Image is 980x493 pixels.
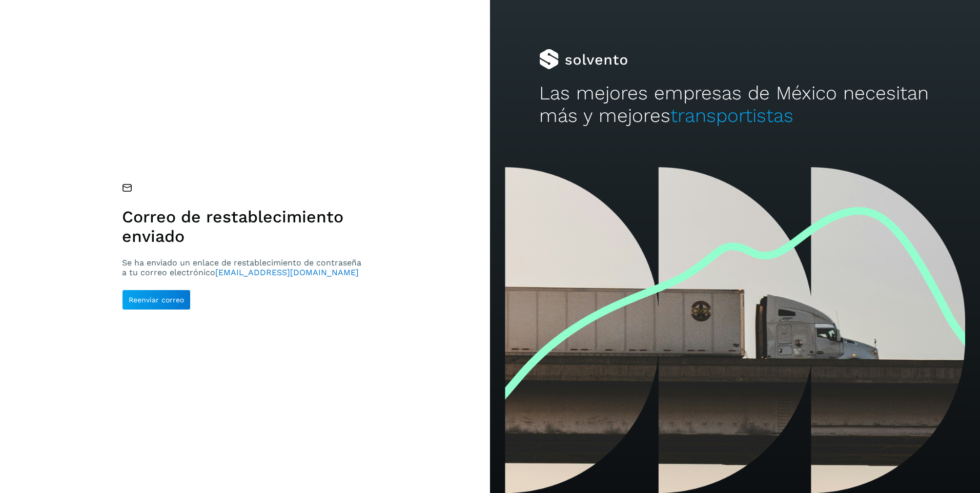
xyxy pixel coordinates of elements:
[129,296,184,303] span: Reenviar correo
[539,82,931,128] h2: Las mejores empresas de México necesitan más y mejores
[122,207,365,246] h1: Correo de restablecimiento enviado
[670,105,793,127] span: transportistas
[215,268,359,277] span: [EMAIL_ADDRESS][DOMAIN_NAME]
[122,258,365,277] p: Se ha enviado un enlace de restablecimiento de contraseña a tu correo electrónico
[122,290,191,310] button: Reenviar correo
